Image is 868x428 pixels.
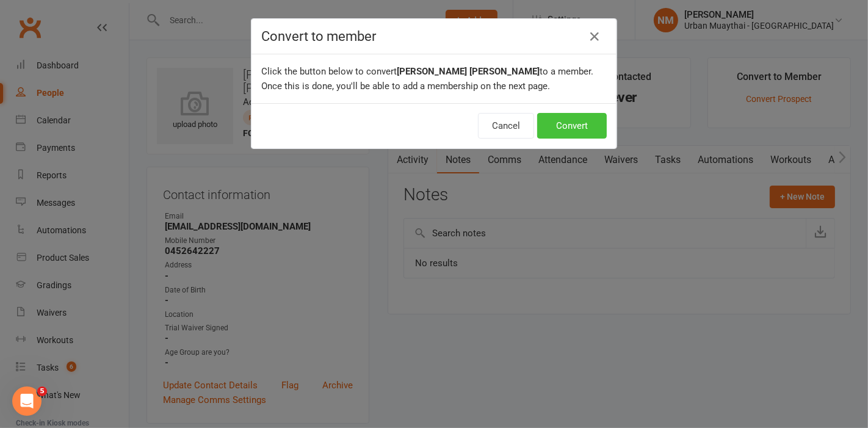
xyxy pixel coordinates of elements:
button: Convert [537,113,607,139]
div: Click the button below to convert to a member. Once this is done, you'll be able to add a members... [251,54,617,103]
b: [PERSON_NAME] [PERSON_NAME] [397,66,540,77]
h4: Convert to member [261,29,607,44]
span: 5 [37,386,47,396]
iframe: Intercom live chat [12,386,42,416]
button: Cancel [478,113,534,139]
button: Close [585,27,604,46]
